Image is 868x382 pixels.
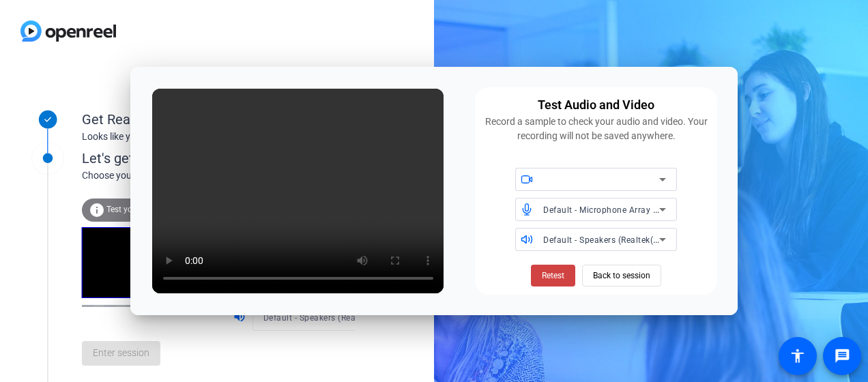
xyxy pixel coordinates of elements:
[82,168,383,183] div: Choose your settings
[542,269,564,282] span: Retest
[82,130,355,144] div: Looks like you've been invited to join
[106,205,201,214] span: Test your audio and video
[82,148,383,168] div: Let's get connected.
[834,348,850,364] mat-icon: message
[531,265,575,286] button: Retest
[483,115,709,143] div: Record a sample to check your audio and video. Your recording will not be saved anywhere.
[233,310,249,326] mat-icon: volume_up
[89,202,105,218] mat-icon: info
[582,265,661,286] button: Back to session
[543,234,691,245] span: Default - Speakers (Realtek(R) Audio)
[790,348,806,364] mat-icon: accessibility
[82,109,355,130] div: Get Ready!
[538,95,654,115] div: Test Audio and Video
[593,263,650,289] span: Back to session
